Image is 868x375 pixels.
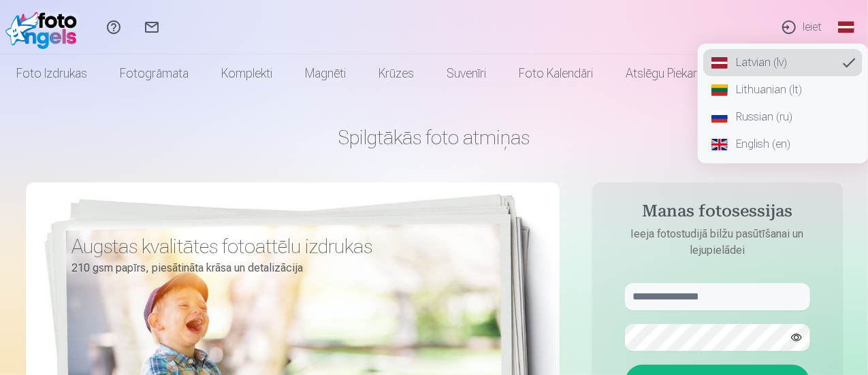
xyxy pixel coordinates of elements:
p: Ieeja fotostudijā bilžu pasūtīšanai un lejupielādei [611,226,824,259]
a: Magnēti [289,54,362,93]
h4: Manas fotosessijas [611,201,824,226]
a: Fotogrāmata [103,54,205,93]
img: /fa1 [5,5,84,49]
nav: Global [698,44,868,163]
a: English (en) [703,131,863,158]
p: 210 gsm papīrs, piesātināta krāsa un detalizācija [72,259,486,278]
h1: Spilgtākās foto atmiņas [26,125,843,150]
a: Russian (ru) [703,103,863,131]
h3: Augstas kvalitātes fotoattēlu izdrukas [72,234,486,259]
a: Suvenīri [430,54,502,93]
a: Lithuanian (lt) [703,76,863,103]
a: Atslēgu piekariņi [609,54,724,93]
a: Foto kalendāri [502,54,609,93]
a: Latvian (lv) [703,49,863,76]
a: Krūzes [362,54,430,93]
a: Komplekti [205,54,289,93]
